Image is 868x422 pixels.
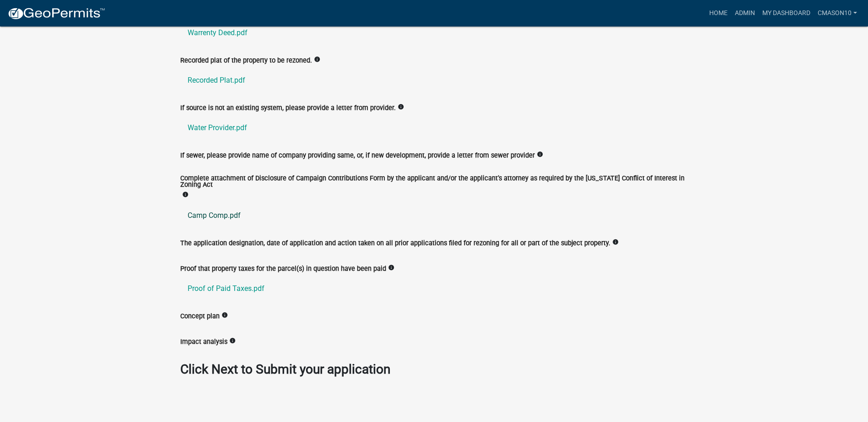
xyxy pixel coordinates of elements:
[180,22,688,44] a: Warrenty Deed.pdf
[731,5,759,22] a: Admin
[314,56,320,63] i: info
[180,205,688,227] a: Camp Comp.pdf
[759,5,814,22] a: My Dashboard
[229,338,236,344] i: info
[182,191,189,198] i: info
[180,362,390,377] strong: Click Next to Submit your application
[221,312,228,318] i: info
[180,69,688,91] a: Recorded Plat.pdf
[180,175,688,189] label: Complete attachment of Disclosure of Campaign Contributions Form by the applicant and/or the appl...
[180,313,220,320] label: Concept plan
[180,266,386,272] label: Proof that property taxes for the parcel(s) in question have been paid
[706,5,731,22] a: Home
[388,264,394,271] i: info
[398,104,404,110] i: info
[180,240,610,247] label: The application designation, date of application and action taken on all prior applications filed...
[537,151,543,158] i: info
[180,117,688,139] a: Water Provider.pdf
[814,5,861,22] a: cmason10
[180,339,227,345] label: Impact analysis
[612,239,619,245] i: info
[180,105,396,111] label: If source is not an existing system, please provide a letter from provider.
[180,58,312,64] label: Recorded plat of the property to be rezoned.
[180,153,535,159] label: If sewer, please provide name of company providing same, or, if new development, provide a letter...
[180,278,688,300] a: Proof of Paid Taxes.pdf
